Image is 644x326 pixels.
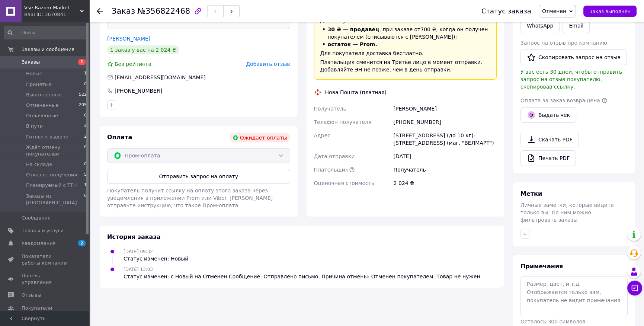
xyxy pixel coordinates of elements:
[392,102,498,115] div: [PERSON_NAME]
[26,144,84,157] span: Ждёт отмену покупателем
[520,202,614,223] span: Личные заметки, которые видите только вы. По ним можно фильтровать заказы
[79,102,87,109] span: 205
[22,272,69,286] span: Панель управления
[97,7,103,15] div: Вернуться назад
[392,163,498,176] div: Получатель
[520,107,576,123] button: Выдать чек
[107,188,273,208] span: Покупатель получит ссылку на оплату этого заказа через уведомления в приложении Prom или Viber. [...
[107,233,161,240] span: История заказа
[520,69,622,90] span: У вас есть 30 дней, чтобы отправить запрос на отзыв покупателю, скопировав ссылку.
[22,305,52,311] span: Покупатели
[84,161,87,168] span: 0
[26,182,77,189] span: Планируемый с ТТН
[246,61,290,67] span: Добавить отзыв
[323,89,388,96] div: Нова Пошта (платная)
[520,49,627,65] button: Скопировать запрос на отзыв
[84,70,87,77] span: 1
[26,112,58,119] span: Оплаченные
[392,150,498,163] div: [DATE]
[124,255,188,262] div: Статус изменен: Новый
[78,59,86,65] span: 1
[26,102,58,109] span: Отмененные
[112,7,135,16] span: Заказ
[320,58,491,73] div: Плательщик сменится на Третье лицо в момент отправки. Добавляйте ЭН не позже, чем в день отправки.
[314,119,372,125] span: Телефон получателя
[84,81,87,88] span: 0
[24,11,89,18] div: Ваш ID: 3670841
[124,267,153,272] span: [DATE] 13:03
[520,132,579,147] a: Скачать PDF
[84,112,87,119] span: 0
[563,18,590,33] button: Email
[84,134,87,140] span: 2
[22,46,74,53] span: Заказы и сообщения
[520,319,585,325] span: Осталось 300 символов
[114,87,163,95] div: [PHONE_NUMBER]
[107,169,290,184] button: Отправить запрос на оплату
[78,240,86,246] span: 2
[520,18,560,33] a: WhatsApp
[520,40,607,46] span: Запрос на отзыв про компанию
[4,26,87,39] input: Поиск
[583,6,637,17] button: Заказ выполнен
[137,7,190,16] span: №356822468
[520,98,600,103] span: Оплата за заказ возвращена
[26,193,84,206] span: Заказы из [GEOGRAPHIC_DATA]
[314,167,349,173] span: Плательщик
[22,292,41,298] span: Отзывы
[26,161,52,168] span: На складе
[26,134,68,140] span: Готово к выдаче
[328,41,377,47] span: остаток — Prom.
[328,26,379,32] span: 30 ₴ — продавец
[24,4,80,11] span: Vse-Razom-Market
[26,81,52,88] span: Принятые
[84,123,87,130] span: 2
[22,253,69,266] span: Показатели работы компании
[627,281,642,295] button: Чат с покупателем
[107,36,150,42] a: [PERSON_NAME]
[314,106,346,112] span: Получатель
[392,176,498,190] div: 2 024 ₴
[392,115,498,129] div: [PHONE_NUMBER]
[542,8,566,14] span: Отменен
[314,180,375,186] span: Оценочная стоимость
[22,240,55,247] span: Уведомления
[520,150,576,166] a: Печать PDF
[115,61,151,67] span: Без рейтинга
[520,190,542,197] span: Метки
[124,273,480,280] div: Статус изменен: с Новый на Отменен Сообщение: Отправлено письмо. Причина отмены: Отменен покупате...
[320,49,491,57] div: Для покупателя доставка бесплатно.
[22,215,51,221] span: Сообщения
[22,227,64,234] span: Товары и услуги
[320,26,491,41] li: , при заказе от 700 ₴ , когда он получен покупателем (списываются с [PERSON_NAME]);
[520,263,563,270] span: Примечания
[79,92,87,98] span: 522
[314,153,355,159] span: Дата отправки
[84,144,87,157] span: 0
[26,92,62,98] span: Выполненные
[392,129,498,150] div: [STREET_ADDRESS] (до 10 кг): [STREET_ADDRESS] (маг. "ВЕЛМАРТ")
[84,193,87,206] span: 0
[26,123,43,130] span: В пути
[124,249,153,254] span: [DATE] 09:32
[22,59,40,65] span: Заказы
[26,70,42,77] span: Новые
[107,134,132,141] span: Оплата
[314,132,330,138] span: Адрес
[107,45,179,54] div: 1 заказ у вас на 2 024 ₴
[26,172,77,178] span: Отказ от получения
[84,172,87,178] span: 5
[84,182,87,189] span: 1
[589,9,631,14] span: Заказ выполнен
[115,74,206,80] span: [EMAIL_ADDRESS][DOMAIN_NAME]
[481,7,531,15] div: Статус заказа
[230,133,290,142] div: Ожидает оплаты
